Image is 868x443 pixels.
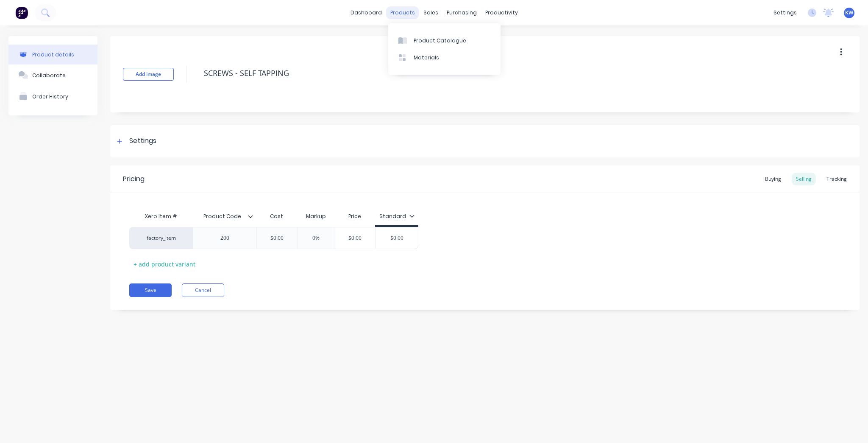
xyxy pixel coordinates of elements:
[129,227,418,249] div: factory_item200$0.000%$0.00$0.00
[414,54,439,62] div: Materials
[295,227,337,249] div: 0%
[386,6,419,19] div: products
[32,93,68,100] div: Order History
[769,6,801,19] div: settings
[419,6,442,19] div: sales
[129,283,172,297] button: Save
[335,208,376,225] div: Price
[845,9,853,17] span: KW
[761,173,785,185] div: Buying
[138,234,184,242] div: factory_item
[297,208,335,225] div: Markup
[379,213,415,220] div: Standard
[129,136,156,146] div: Settings
[8,45,97,64] button: Product details
[123,68,174,81] button: Add image
[334,227,376,249] div: $0.00
[200,63,779,83] textarea: SCREWS - SELF TAPPING
[346,6,386,19] a: dashboard
[129,208,193,225] div: Xero Item #
[376,227,418,249] div: $0.00
[414,37,466,45] div: Product Catalogue
[123,174,145,184] div: Pricing
[442,6,481,19] div: purchasing
[8,64,97,86] button: Collaborate
[15,6,28,19] img: Factory
[256,227,298,249] div: $0.00
[32,51,74,58] div: Product details
[182,283,224,297] button: Cancel
[129,258,200,271] div: + add product variant
[388,49,501,66] a: Materials
[256,208,297,225] div: Cost
[204,233,246,244] div: 200
[8,86,97,107] button: Order History
[193,206,251,227] div: Product Code
[32,72,66,79] div: Collaborate
[792,173,816,185] div: Selling
[822,173,851,185] div: Tracking
[388,32,501,49] a: Product Catalogue
[481,6,522,19] div: productivity
[193,208,256,225] div: Product Code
